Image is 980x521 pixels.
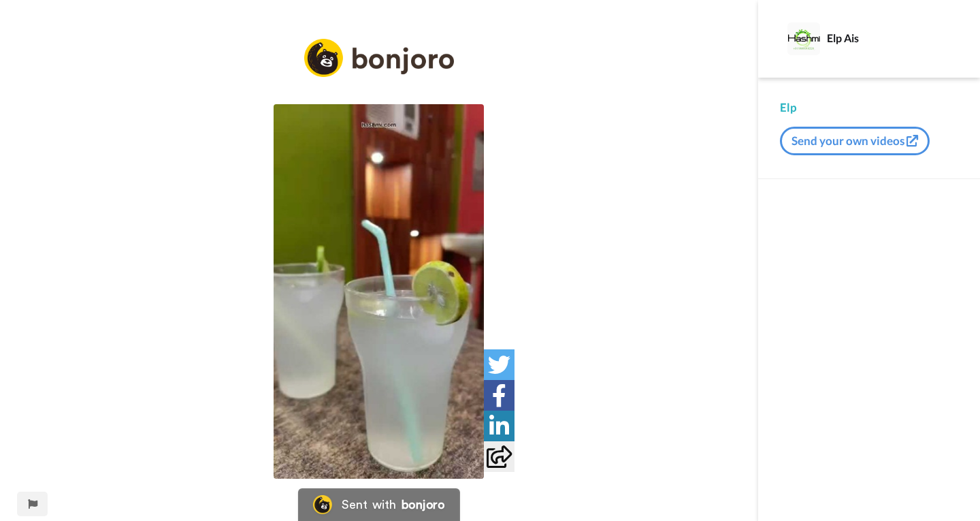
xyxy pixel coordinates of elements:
[402,499,445,511] div: bonjoro
[827,31,958,44] div: Elp Ais
[304,39,454,78] img: logo_full.png
[313,495,332,514] img: Bonjoro Logo
[780,127,930,155] button: Send your own videos
[780,99,958,116] div: Elp
[298,488,460,521] a: Bonjoro LogoSent withbonjoro
[274,104,484,479] img: 4ff69512-dbc3-4d9f-b25c-37b1c333a9e6_thumbnail_source_1709883012.jpg
[787,22,820,55] img: Profile Image
[342,499,396,511] div: Sent with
